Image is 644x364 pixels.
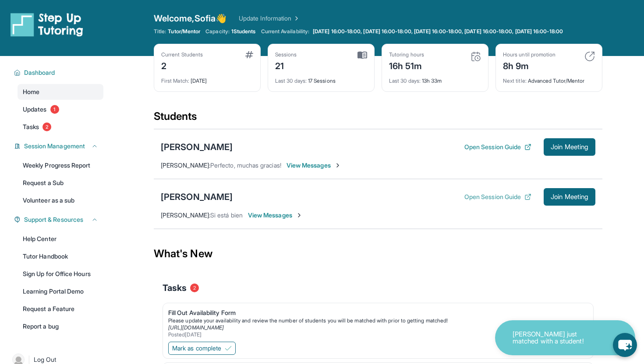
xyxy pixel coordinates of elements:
p: [PERSON_NAME] just matched with a student! [513,331,600,345]
span: Tasks [163,282,187,294]
span: Welcome, Sofia 👋 [154,12,226,24]
div: 16h 51m [389,58,424,72]
span: First Match : [161,77,189,84]
img: card [471,51,481,62]
span: Tutor/Mentor [168,28,200,35]
span: 1 [50,105,59,114]
a: Sign Up for Office Hours [18,266,103,282]
div: 8h 9m [503,58,556,72]
div: 2 [161,58,203,72]
img: card [357,51,367,59]
button: Session Management [21,142,98,150]
div: [DATE] [161,72,253,84]
span: Mark as complete [172,344,221,353]
span: Title: [154,28,166,35]
img: card [584,51,595,62]
div: [PERSON_NAME] [161,141,233,153]
span: Perfecto, muchas gracias! [210,161,281,169]
button: Join Meeting [544,188,595,206]
span: Updates [23,105,47,114]
span: View Messages [287,161,341,170]
span: Dashboard [24,68,55,77]
button: chat-button [613,333,637,357]
a: Update Information [239,14,300,23]
a: Request a Feature [18,301,103,317]
span: View Messages [248,211,303,220]
div: 21 [275,58,297,72]
img: card [245,51,253,58]
div: 13h 33m [389,72,481,84]
span: Capacity: [205,28,230,35]
span: Tasks [23,122,39,131]
span: Last 30 days : [275,77,307,84]
a: Weekly Progress Report [18,157,103,173]
img: Mark as complete [225,345,232,352]
div: Hours until promotion [503,51,556,58]
span: Session Management [24,142,85,150]
span: Support & Resources [24,215,83,224]
a: Home [18,84,103,100]
img: logo [11,12,83,37]
img: Chevron-Right [334,162,341,169]
div: Students [154,109,602,129]
a: [URL][DOMAIN_NAME] [168,324,224,331]
button: Support & Resources [21,215,98,224]
a: Request a Sub [18,175,103,191]
span: [PERSON_NAME] : [161,211,210,219]
img: Chevron Right [291,14,300,23]
div: [PERSON_NAME] [161,191,233,203]
span: Next title : [503,77,527,84]
span: Last 30 days : [389,77,421,84]
a: Report a bug [18,318,103,334]
a: Updates1 [18,101,103,117]
a: Tasks2 [18,119,103,135]
div: Advanced Tutor/Mentor [503,72,595,84]
div: Tutoring hours [389,51,424,58]
img: Chevron-Right [296,212,303,219]
span: 1 Students [231,28,256,35]
div: 17 Sessions [275,72,367,84]
button: Open Session Guide [464,143,531,151]
span: 2 [190,283,199,292]
span: Join Meeting [551,144,588,150]
a: [DATE] 16:00-18:00, [DATE] 16:00-18:00, [DATE] 16:00-18:00, [DATE] 16:00-18:00, [DATE] 16:00-18:00 [311,28,565,35]
button: Dashboard [21,68,98,77]
div: Sessions [275,51,297,58]
a: Learning Portal Demo [18,283,103,299]
div: Current Students [161,51,203,58]
button: Join Meeting [544,138,595,156]
span: Si está bien [210,211,243,219]
div: What's New [154,234,602,273]
a: Volunteer as a sub [18,192,103,208]
span: Log Out [34,355,57,364]
a: Tutor Handbook [18,248,103,264]
span: 2 [42,122,51,131]
div: Posted [DATE] [168,331,581,338]
a: Fill Out Availability FormPlease update your availability and review the number of students you w... [163,303,593,340]
button: Open Session Guide [464,192,531,201]
span: Current Availability: [261,28,309,35]
span: [PERSON_NAME] : [161,161,210,169]
span: [DATE] 16:00-18:00, [DATE] 16:00-18:00, [DATE] 16:00-18:00, [DATE] 16:00-18:00, [DATE] 16:00-18:00 [313,28,563,35]
div: Fill Out Availability Form [168,308,581,317]
a: Help Center [18,231,103,247]
button: Mark as complete [168,342,236,355]
span: Home [23,87,39,96]
div: Please update your availability and review the number of students you will be matched with prior ... [168,317,581,324]
span: Join Meeting [551,194,588,199]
